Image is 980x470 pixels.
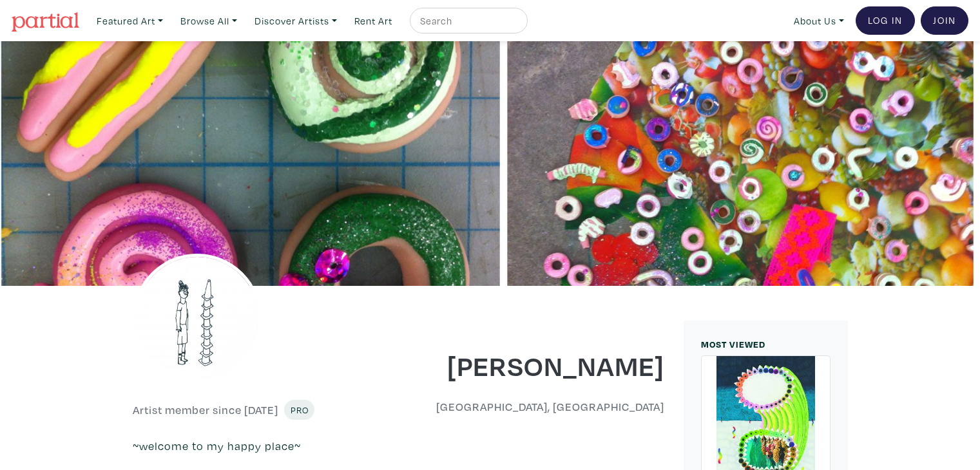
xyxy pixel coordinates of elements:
[788,8,850,34] a: About Us
[133,437,664,455] p: ~welcome to my happy place~
[290,404,309,416] span: Pro
[419,13,515,29] input: Search
[349,8,398,34] a: Rent Art
[133,403,278,417] h6: Artist member since [DATE]
[175,8,243,34] a: Browse All
[921,6,968,35] a: Join
[701,338,765,350] small: MOST VIEWED
[408,348,664,382] h1: [PERSON_NAME]
[133,254,262,382] img: phpThumb.php
[856,6,915,35] a: Log In
[408,400,664,414] h6: [GEOGRAPHIC_DATA], [GEOGRAPHIC_DATA]
[91,8,169,34] a: Featured Art
[249,8,343,34] a: Discover Artists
